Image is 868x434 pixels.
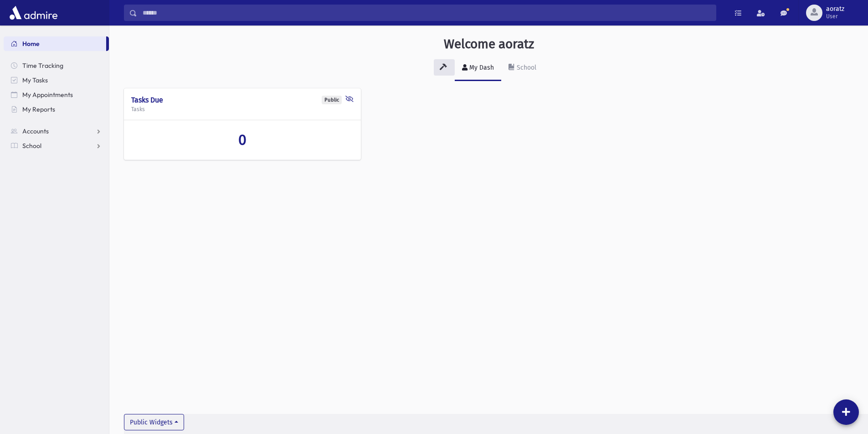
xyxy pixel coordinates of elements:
[22,76,48,84] span: My Tasks
[22,40,40,48] span: Home
[137,5,716,21] input: Search
[7,4,60,22] img: AdmirePro
[444,36,534,52] h3: Welcome aoratz
[4,36,106,51] a: Home
[22,142,41,150] span: School
[4,102,109,117] a: My Reports
[467,64,494,71] div: My Dash
[4,138,109,153] a: School
[124,414,184,430] button: Public Widgets
[322,96,342,104] div: Public
[22,61,63,70] span: Time Tracking
[238,131,247,148] span: 0
[131,106,354,112] h5: Tasks
[455,56,501,81] a: My Dash
[4,87,109,102] a: My Appointments
[515,64,536,71] div: School
[4,73,109,87] a: My Tasks
[4,58,109,73] a: Time Tracking
[4,124,109,138] a: Accounts
[22,105,55,113] span: My Reports
[22,127,49,135] span: Accounts
[826,5,844,13] span: aoratz
[501,56,544,81] a: School
[22,91,73,99] span: My Appointments
[826,13,844,20] span: User
[131,96,354,104] h4: Tasks Due
[131,131,354,148] a: 0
